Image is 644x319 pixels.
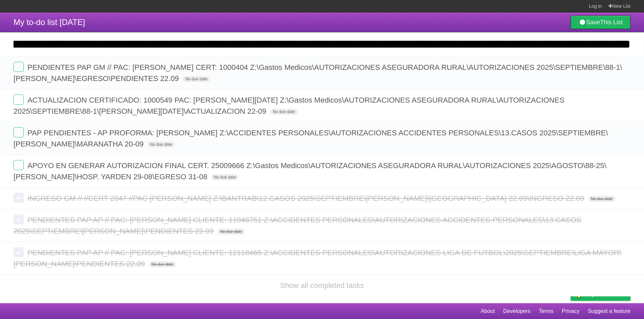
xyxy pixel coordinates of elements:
[588,196,616,202] span: No due date
[585,289,627,300] span: Buy me a coffee
[27,194,586,203] span: INGRESO GM // //CERT 2047 //PAC [PERSON_NAME] Z:\BANTRAB\12.CASOS 2025\SEPTIEMBRE\[PERSON_NAME]\[...
[14,18,85,27] span: My to-do list [DATE]
[14,95,24,105] label: Done
[14,129,608,148] span: PAP PENDIENTES - AP PROFORMA: [PERSON_NAME] Z:\ACCIDENTES PERSONALES\AUTORIZACIONES ACCIDENTES PE...
[14,161,606,181] span: APOYO EN GENERAR AUTORIZACION FINAL CERT. 25009666 Z:\Gastos Medicos\AUTORIZACIONES ASEGURADORA R...
[600,19,623,26] b: This List
[14,127,24,137] label: Done
[539,305,554,318] a: Terms
[562,305,579,318] a: Privacy
[149,261,176,267] span: No due date
[280,281,364,290] a: Show all completed tasks
[481,305,495,318] a: About
[14,193,24,203] label: Done
[14,247,24,257] label: Done
[14,96,565,115] span: ACTUALIZACION CERTIFICADO: 1000549 PAC: [PERSON_NAME][DATE] Z:\Gastos Medicos\AUTORIZACIONES ASEG...
[147,141,175,148] span: No due date
[14,62,24,72] label: Done
[503,305,530,318] a: Developers
[571,16,630,29] a: SaveThis List
[183,76,210,82] span: No due date
[217,229,245,235] span: No due date
[14,214,24,224] label: Done
[211,174,239,180] span: No due date
[14,216,581,235] span: PENDIENTES PAP AP // PAC: [PERSON_NAME] CLIENTE: 11948751 Z:\ACCIDENTES PERSONALES\AUTORIZACIONES...
[14,63,622,83] span: PENDIENTES PAP GM // PAC: [PERSON_NAME] CERT: 1000404 Z:\Gastos Medicos\AUTORIZACIONES ASEGURADOR...
[14,248,621,268] span: PENDIENTES PAP AP // PAC: [PERSON_NAME] CLIENTE: 12118465 Z:\ACCIDENTES PERSONALES\AUTORIZACIONES...
[270,109,297,115] span: No due date
[588,305,630,318] a: Suggest a feature
[14,160,24,170] label: Done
